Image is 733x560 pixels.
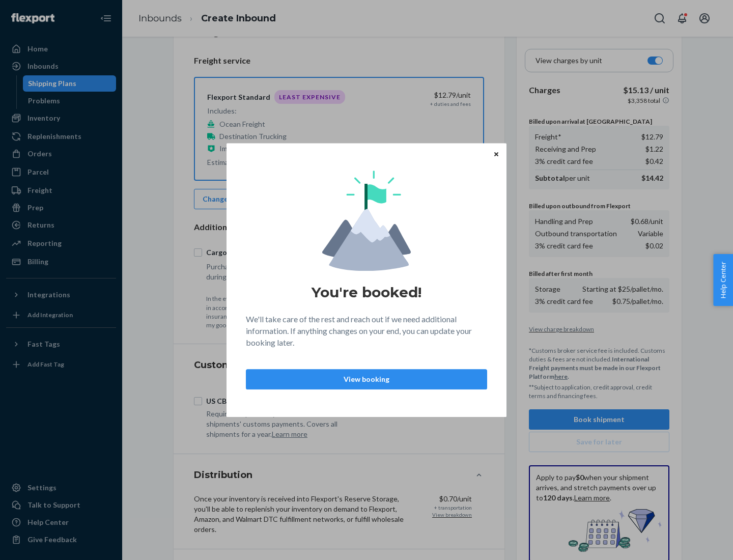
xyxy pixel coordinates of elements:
h1: You're booked! [312,283,421,301]
button: View booking [246,369,487,389]
p: We'll take care of the rest and reach out if we need additional information. If anything changes ... [246,314,487,349]
button: Close [491,148,501,159]
img: svg+xml,%3Csvg%20viewBox%3D%220%200%20174%20197%22%20fill%3D%22none%22%20xmlns%3D%22http%3A%2F%2F... [322,171,411,271]
p: View booking [255,374,478,384]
